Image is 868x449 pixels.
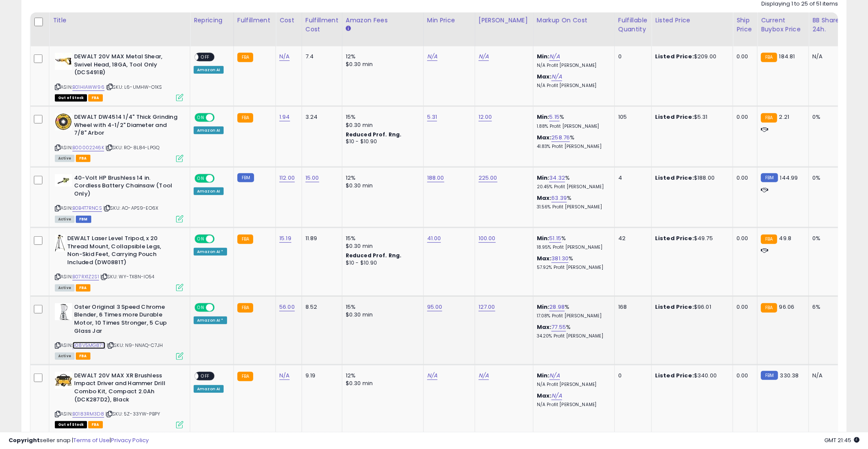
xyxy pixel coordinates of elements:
p: 20.45% Profit [PERSON_NAME] [537,184,608,190]
a: B07RX1Z2S1 [72,273,99,280]
a: N/A [479,371,489,380]
div: Fulfillable Quantity [618,16,648,34]
div: 168 [618,303,645,311]
a: 1.94 [279,113,290,121]
b: Max: [537,323,552,331]
div: ASIN: [55,235,183,290]
div: 15% [346,113,417,121]
span: All listings that are currently out of stock and unavailable for purchase on Amazon [55,94,87,102]
b: DEWALT DW4514 1/4" Thick Grinding Wheel with 4-1/2" Diameter and 7/8" Arbor [74,113,178,139]
a: N/A [279,371,290,380]
a: 12.00 [479,113,492,121]
b: Reduced Prof. Rng. [346,252,402,259]
img: 51KiXgoaZbL._SL40_.jpg [55,372,72,389]
a: 188.00 [427,174,444,182]
div: ASIN: [55,113,183,161]
span: All listings currently available for purchase on Amazon [55,216,75,223]
div: % [537,255,608,271]
b: Max: [537,254,552,262]
a: 41.00 [427,234,441,243]
div: 15% [346,235,417,242]
span: OFF [198,372,212,380]
div: 0% [812,113,841,121]
span: | SKU: L6-UMHW-O1KS [106,84,162,90]
div: $188.00 [655,174,726,182]
span: OFF [213,114,227,121]
div: $96.01 [655,303,726,311]
small: FBA [761,235,777,244]
div: % [537,303,608,319]
p: 17.08% Profit [PERSON_NAME] [537,313,608,319]
strong: Copyright [9,436,40,444]
small: Amazon Fees. [346,25,351,33]
a: 127.00 [479,303,495,311]
span: 330.38 [780,371,799,380]
b: Listed Price: [655,371,694,380]
a: 381.30 [551,254,569,263]
div: 0.00 [736,372,751,380]
span: All listings that are currently out of stock and unavailable for purchase on Amazon [55,421,87,428]
div: 15% [346,303,417,311]
div: 0.00 [736,235,751,242]
span: FBM [76,216,91,223]
div: 11.89 [305,235,335,242]
a: N/A [551,392,562,400]
b: DEWALT Laser Level Tripod, x 20 Thread Mount, Collapsible Legs, Non-Skid Feet, Carrying Pouch Inc... [67,235,171,268]
div: 0% [812,235,841,242]
div: $5.31 [655,113,726,121]
a: N/A [551,72,562,81]
div: 105 [618,113,645,121]
b: Oster Original 3 Speed Chrome Blender, 6 Times more Durable Motor, 10 Times Stronger, 5 Cup Glass... [74,303,178,337]
div: $0.30 min [346,182,417,190]
p: N/A Profit [PERSON_NAME] [537,63,608,69]
p: 34.20% Profit [PERSON_NAME] [537,333,608,339]
div: 6% [812,303,841,311]
span: 49.8 [779,234,792,242]
a: 15.00 [305,174,319,182]
b: Min: [537,234,550,242]
p: N/A Profit [PERSON_NAME] [537,402,608,408]
span: 144.99 [780,174,798,182]
a: 100.00 [479,234,496,243]
div: Repricing [194,16,230,25]
div: Amazon AI [194,385,224,393]
p: N/A Profit [PERSON_NAME] [537,83,608,89]
a: 15.19 [279,234,291,243]
a: Terms of Use [73,436,110,444]
a: 112.00 [279,174,295,182]
div: Min Price [427,16,471,25]
b: Listed Price: [655,234,694,242]
div: Amazon Fees [346,16,420,25]
div: $209.00 [655,53,726,60]
div: $0.30 min [346,311,417,319]
div: [PERSON_NAME] [479,16,530,25]
small: FBM [761,173,778,182]
span: ON [195,175,206,182]
div: 42 [618,235,645,242]
b: Min: [537,174,550,182]
span: OFF [213,175,227,182]
span: | SKU: WY-TX8N-IO54 [100,273,154,280]
div: $10 - $10.90 [346,259,417,267]
a: 34.32 [549,174,565,182]
a: N/A [427,371,437,380]
div: 4 [618,174,645,182]
div: % [537,323,608,339]
div: 0.00 [736,53,751,60]
p: 31.56% Profit [PERSON_NAME] [537,204,608,210]
b: Listed Price: [655,113,694,121]
div: Ship Price [736,16,754,34]
div: 8.52 [305,303,335,311]
span: 184.81 [779,52,795,60]
small: FBA [237,53,253,62]
div: Title [53,16,186,25]
span: All listings currently available for purchase on Amazon [55,353,75,360]
small: FBA [761,303,777,313]
div: 0 [618,53,645,60]
span: FBA [76,155,90,162]
div: ASIN: [55,53,183,100]
b: Max: [537,194,552,202]
div: % [537,174,608,190]
div: seller snap | | [9,437,149,445]
a: N/A [549,52,560,61]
